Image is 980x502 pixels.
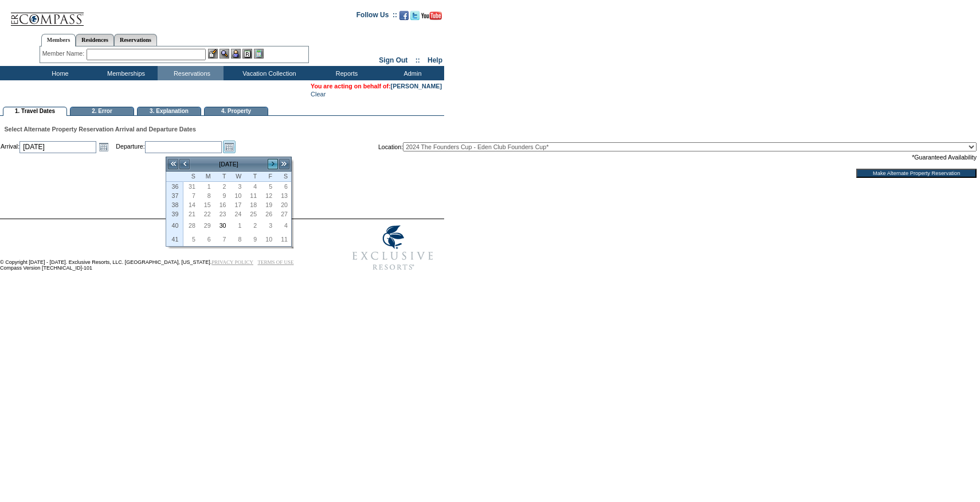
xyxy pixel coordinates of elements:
th: 39 [166,209,183,219]
img: b_edit.gif [208,49,218,59]
a: 2 [245,219,260,232]
th: Monday [199,172,214,182]
td: Wednesday, October 08, 2025 [230,232,245,246]
a: >> [279,158,290,170]
th: Thursday [245,172,260,182]
td: Saturday, October 11, 2025 [276,232,291,246]
span: 24 [230,210,245,218]
span: 17 [230,201,245,209]
td: Thursday, October 02, 2025 [245,219,260,232]
a: TERMS OF USE [258,259,294,265]
span: 18 [245,201,260,209]
span: 27 [276,210,291,218]
a: Open the calendar popup. [97,141,110,153]
th: 37 [166,191,183,200]
a: 6 [199,233,214,246]
span: 1 [199,182,214,190]
span: 14 [184,201,198,209]
span: 8 [199,192,214,200]
a: 9 [245,233,260,246]
td: *Guaranteed Availability [378,154,977,161]
span: 6 [276,182,291,190]
td: Sunday, October 05, 2025 [183,232,199,246]
span: 13 [276,192,291,200]
a: Reservations [114,34,157,46]
td: Departure: [116,141,378,153]
img: Reservations [242,49,252,59]
th: 40 [166,219,183,232]
td: Friday, October 03, 2025 [260,219,276,232]
span: 19 [261,201,275,209]
span: 9 [215,192,229,200]
a: Become our fan on Facebook [399,14,409,21]
img: b_calculator.gif [254,49,264,59]
th: Friday [260,172,276,182]
a: [PERSON_NAME] [391,83,442,89]
a: 11 [276,233,291,246]
th: Tuesday [214,172,230,182]
a: > [267,158,279,170]
img: Compass Home [10,3,84,26]
img: Subscribe to our YouTube Channel [421,11,442,20]
input: Make Alternate Property Reservation [856,169,977,178]
a: PRIVACY POLICY [211,259,253,265]
td: Reservations [158,66,224,80]
span: 21 [184,210,198,218]
span: 26 [261,210,275,218]
span: 10 [230,192,245,200]
span: 7 [184,192,198,200]
td: 4. Property [204,107,268,116]
span: 5 [261,182,275,190]
td: Thursday, October 09, 2025 [245,232,260,246]
a: 4 [276,219,291,232]
img: View [219,49,229,59]
span: 28 [184,221,198,229]
th: 41 [166,232,183,246]
a: 3 [261,219,275,232]
span: 2 [215,182,229,190]
a: Help [428,56,442,64]
td: Follow Us :: [356,10,397,24]
td: Home [26,66,92,80]
td: Memberships [92,66,158,80]
a: 10 [261,233,275,246]
a: 30 [215,219,229,232]
img: Exclusive Resorts [342,219,444,277]
th: 38 [166,200,183,209]
img: Follow us on Twitter [410,11,420,20]
span: 20 [276,201,291,209]
a: 8 [230,233,245,246]
td: Arrival: [1,141,115,153]
th: Saturday [276,172,291,182]
td: Saturday, October 04, 2025 [276,219,291,232]
span: You are acting on behalf of: [311,83,442,89]
a: 5 [184,233,198,246]
a: 7 [215,233,229,246]
img: Impersonate [231,49,241,59]
a: Sign Out [379,56,407,64]
a: < [179,158,190,170]
td: Wednesday, October 01, 2025 [230,219,245,232]
span: 16 [215,201,229,209]
span: 15 [199,201,214,209]
div: Member Name: [42,49,87,59]
a: Subscribe to our YouTube Channel [421,14,442,21]
td: Reports [312,66,378,80]
a: Residences [76,34,114,46]
td: Vacation Collection [224,66,312,80]
td: 2. Error [70,107,134,116]
td: 1. Travel Dates [3,107,67,116]
td: Friday, October 10, 2025 [260,232,276,246]
span: 4 [245,182,260,190]
td: Tuesday, September 30, 2025 [214,219,230,232]
a: Clear [311,91,326,98]
td: 3. Explanation [137,107,201,116]
span: 12 [261,192,275,200]
span: 29 [199,221,214,229]
span: Select Alternate Property Reservation Arrival and Departure Dates [4,126,195,133]
span: 11 [245,192,260,200]
a: Open the calendar popup. [223,141,236,153]
span: 3 [230,182,245,190]
td: Tuesday, October 07, 2025 [214,232,230,246]
th: Wednesday [230,172,245,182]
